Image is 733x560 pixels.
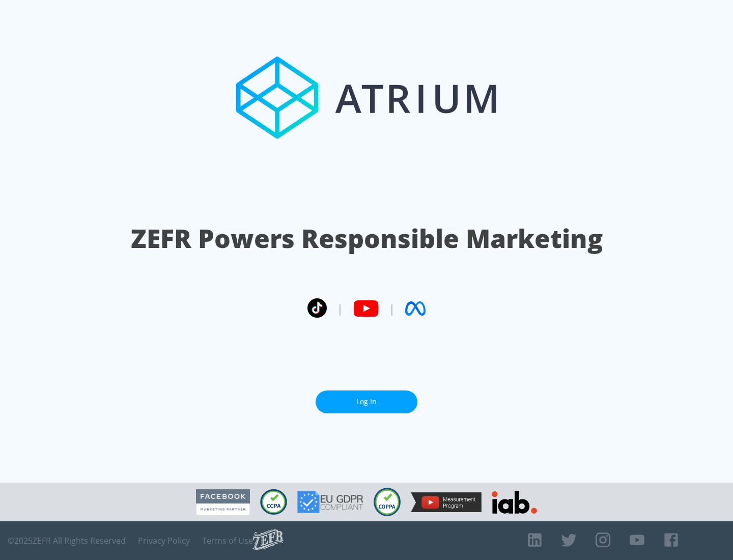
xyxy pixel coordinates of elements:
img: IAB [492,491,537,514]
img: Facebook Marketing Partner [196,489,250,515]
img: CCPA Compliant [260,489,287,515]
a: Privacy Policy [138,536,190,546]
a: Log In [316,390,417,413]
img: YouTube Measurement Program [411,492,482,512]
img: GDPR Compliant [297,491,363,513]
h1: ZEFR Powers Responsible Marketing [131,221,603,256]
span: | [389,301,395,316]
span: © 2025 ZEFR All Rights Reserved [8,536,126,546]
a: Terms of Use [202,536,253,546]
span: | [337,301,343,316]
img: COPPA Compliant [374,488,401,516]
